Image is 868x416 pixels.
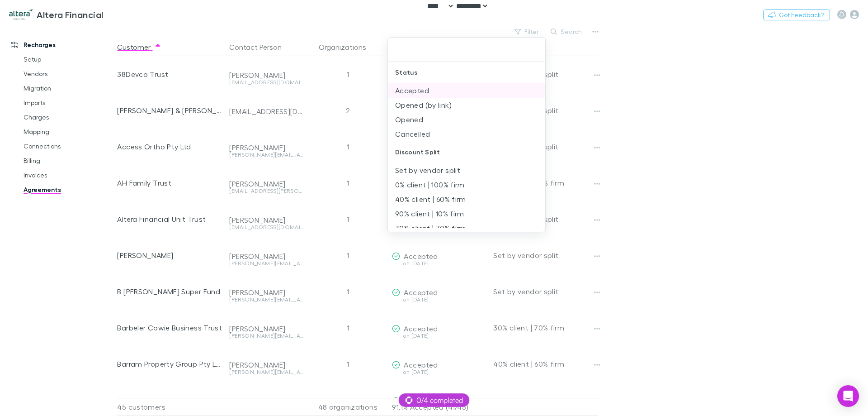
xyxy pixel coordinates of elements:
[388,112,545,127] li: Opened
[388,141,545,163] div: Discount Split
[388,127,545,141] li: Cancelled
[388,62,545,83] div: Status
[388,221,545,235] li: 30% client | 70% firm
[388,98,545,112] li: Opened (by link)
[388,206,545,221] li: 90% client | 10% firm
[388,177,545,192] li: 0% client | 100% firm
[388,192,545,206] li: 40% client | 60% firm
[388,163,545,177] li: Set by vendor split
[837,385,859,407] div: Open Intercom Messenger
[388,83,545,98] li: Accepted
